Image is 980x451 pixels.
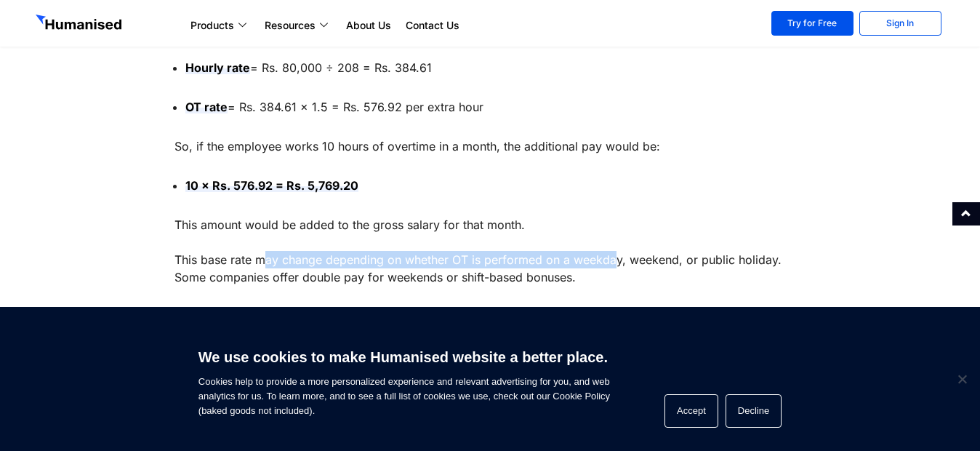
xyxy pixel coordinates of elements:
p: So, if the employee works 10 hours of overtime in a month, the additional pay would be: [174,137,806,155]
li: = Rs. 384.61 × 1.5 = Rs. 576.92 per extra hour [185,98,806,116]
strong: Hourly rate [185,60,250,75]
img: GetHumanised Logo [36,15,124,33]
span: Decline [955,372,969,386]
a: About Us [339,17,398,34]
strong: OT rate [185,100,228,114]
a: Contact Us [398,17,467,34]
li: = Rs. 80,000 ÷ 208 = Rs. 384.61 [185,59,806,76]
h6: We use cookies to make Humanised website a better place. [198,347,610,367]
span: Cookies help to provide a more personalized experience and relevant advertising for you, and web ... [198,340,610,418]
strong: 10 × Rs. 576.92 = Rs. 5,769.20 [185,178,358,193]
a: Products [183,17,257,34]
a: Resources [257,17,339,34]
p: This amount would be added to the gross salary for that month. This base rate may change dependin... [174,216,806,286]
button: Accept [664,394,718,428]
a: Sign In [859,11,941,36]
button: Decline [726,394,782,428]
a: Try for Free [771,11,854,36]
